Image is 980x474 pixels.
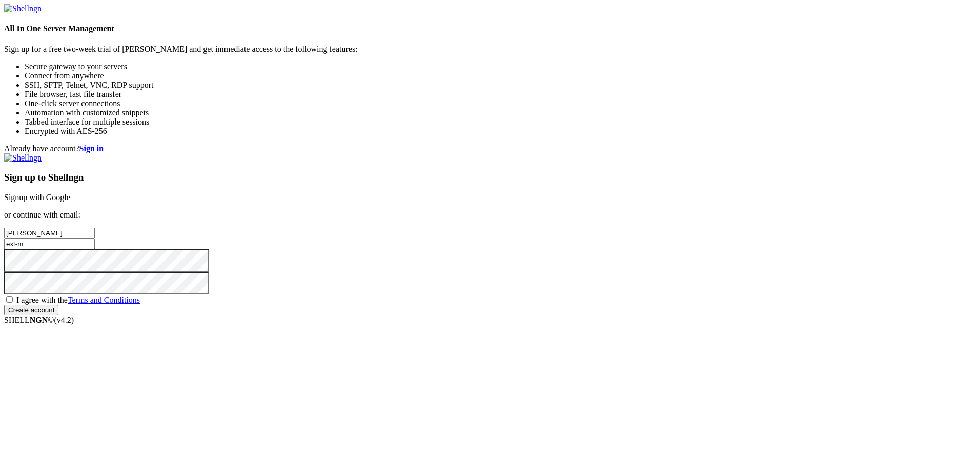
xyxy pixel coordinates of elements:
span: I agree with the [16,295,140,304]
input: Email address [4,239,95,249]
li: Tabbed interface for multiple sessions [25,117,976,127]
h4: All In One Server Management [4,24,976,33]
li: Connect from anywhere [25,71,976,81]
input: Create account [4,305,58,315]
a: Terms and Conditions [68,295,140,304]
li: One-click server connections [25,99,976,108]
li: Secure gateway to your servers [25,62,976,71]
div: Already have account? [4,144,976,153]
span: 4.2.0 [54,315,74,324]
a: Sign in [79,144,104,153]
p: Sign up for a free two-week trial of [PERSON_NAME] and get immediate access to the following feat... [4,45,976,54]
input: I agree with theTerms and Conditions [6,296,13,303]
h3: Sign up to Shellngn [4,172,976,183]
li: File browser, fast file transfer [25,90,976,99]
b: NGN [30,315,48,324]
img: Shellngn [4,153,42,163]
li: Encrypted with AES-256 [25,127,976,136]
input: Full name [4,228,95,239]
a: Signup with Google [4,193,70,202]
p: or continue with email: [4,210,976,220]
img: Shellngn [4,4,42,13]
li: SSH, SFTP, Telnet, VNC, RDP support [25,81,976,90]
li: Automation with customized snippets [25,108,976,117]
span: SHELL © [4,315,74,324]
